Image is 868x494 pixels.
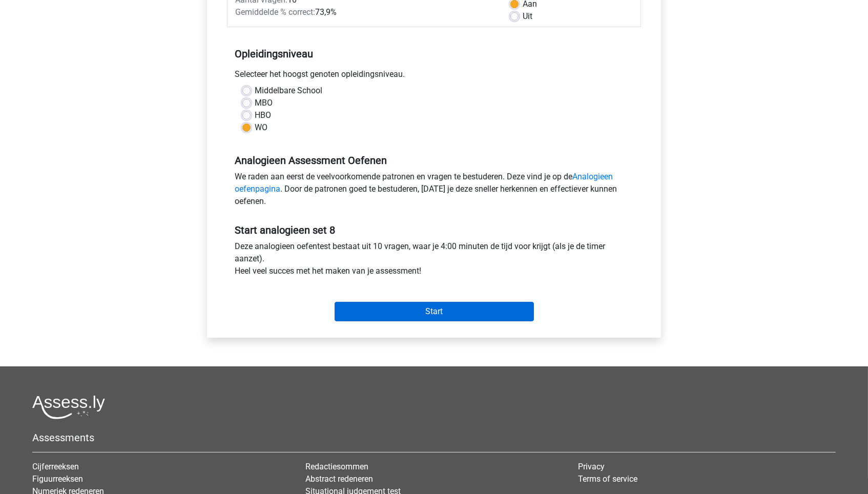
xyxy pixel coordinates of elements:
label: MBO [255,97,273,109]
label: Middelbare School [255,85,322,97]
a: Cijferreeksen [32,462,79,471]
label: WO [255,121,267,134]
input: Start [335,302,534,321]
a: Abstract redeneren [305,474,373,484]
img: Assessly logo [32,395,105,419]
div: 73,9% [228,6,503,18]
h5: Start analogieen set 8 [235,224,633,236]
a: Redactiesommen [305,462,368,471]
h5: Opleidingsniveau [235,44,633,64]
span: Gemiddelde % correct: [235,7,315,17]
div: Selecteer het hoogst genoten opleidingsniveau. [227,68,641,85]
h5: Assessments [32,431,836,444]
label: Uit [523,10,532,23]
div: Deze analogieen oefentest bestaat uit 10 vragen, waar je 4:00 minuten de tijd voor krijgt (als je... [227,240,641,281]
div: We raden aan eerst de veelvoorkomende patronen en vragen te bestuderen. Deze vind je op de . Door... [227,171,641,212]
label: HBO [255,109,271,121]
a: Figuurreeksen [32,474,83,484]
a: Terms of service [578,474,637,484]
a: Privacy [578,462,605,471]
h5: Analogieen Assessment Oefenen [235,154,633,167]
